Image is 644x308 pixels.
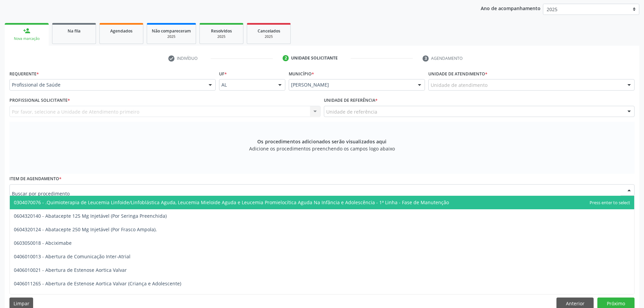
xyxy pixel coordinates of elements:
span: Unidade de atendimento [431,81,487,89]
label: Município [289,69,314,79]
span: Profissional de Saúde [12,81,202,88]
span: Os procedimentos adicionados serão visualizados aqui [257,138,386,145]
span: Adicione os procedimentos preenchendo os campos logo abaixo [249,145,395,152]
span: 0406010030 - Abertura de Estenose Pulmonar Valvar [14,294,133,300]
div: 2025 [252,34,286,39]
span: Na fila [68,28,80,34]
span: 0406010013 - Abertura de Comunicação Inter-Atrial [14,253,130,260]
span: 0603050018 - Abciximabe [14,240,72,246]
div: person_add [23,27,30,34]
input: Buscar por procedimento [12,187,621,200]
span: 0406010021 - Abertura de Estenose Aortica Valvar [14,267,127,273]
span: Agendados [110,28,133,34]
label: UF [219,69,227,79]
div: Unidade solicitante [291,55,338,61]
span: Não compareceram [152,28,191,34]
div: Nova marcação [9,36,44,41]
span: Unidade de referência [326,108,377,115]
p: Ano de acompanhamento [481,4,541,12]
span: AL [221,81,272,88]
label: Unidade de referência [324,95,378,106]
div: 2025 [152,34,191,39]
div: 2 [283,55,289,61]
span: 0604320140 - Abatacepte 125 Mg Injetável (Por Seringa Preenchida) [14,213,167,219]
span: [PERSON_NAME] [291,81,411,88]
span: Cancelados [258,28,280,34]
label: Item de agendamento [9,174,62,184]
label: Requerente [9,69,39,79]
span: Resolvidos [211,28,232,34]
div: 2025 [205,34,238,39]
label: Profissional Solicitante [9,95,70,106]
span: 0406011265 - Abertura de Estenose Aortica Valvar (Criança e Adolescente) [14,280,181,287]
span: 0604320124 - Abatacepte 250 Mg Injetável (Por Frasco Ampola). [14,226,157,233]
span: 0304070076 - .Quimioterapia de Leucemia Linfoide/Linfoblástica Aguda, Leucemia Mieloide Aguda e L... [14,199,449,206]
label: Unidade de atendimento [428,69,487,79]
